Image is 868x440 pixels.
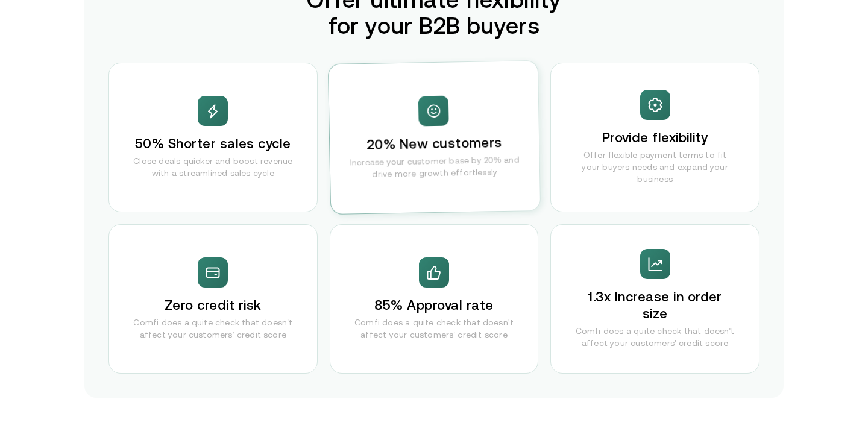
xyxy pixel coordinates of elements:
[133,155,293,179] p: Close deals quicker and boost revenue with a streamlined sales cycle
[165,297,262,314] h3: Zero credit risk
[133,316,293,341] p: Comfi does a quite check that doesn't affect your customers' credit score
[342,154,527,181] p: Increase your customer base by 20% and drive more growth effortlessly
[575,325,735,349] p: Comfi does a quite check that doesn't affect your customers' credit score
[575,149,735,185] p: Offer flexible payment terms to fit your buyers needs and expand your business
[426,264,442,281] img: spark
[366,134,502,154] h3: 20% New customers
[575,289,735,322] h3: 1.3x Increase in order size
[135,136,291,152] h3: 50% Shorter sales cycle
[647,256,664,273] img: spark
[602,130,708,146] h3: Provide flexibility
[374,297,493,314] h3: 85% Approval rate
[204,102,221,120] img: spark
[204,264,221,281] img: spark
[647,96,664,114] img: spark
[425,102,442,119] img: spark
[354,316,514,341] p: Comfi does a quite check that doesn't affect your customers' credit score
